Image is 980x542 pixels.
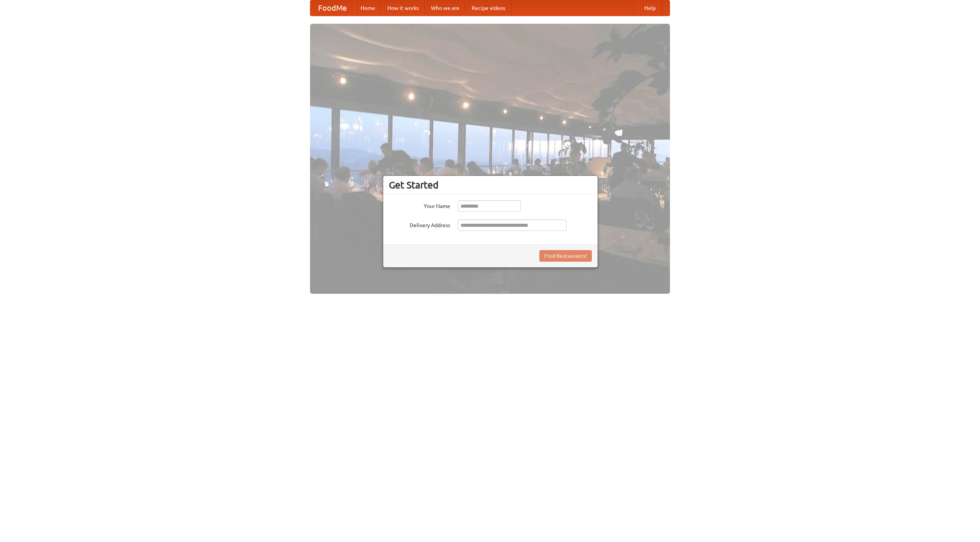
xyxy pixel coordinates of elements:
a: How it works [381,0,425,16]
a: Help [638,0,662,16]
a: FoodMe [310,0,354,16]
a: Who we are [425,0,465,16]
a: Home [354,0,381,16]
label: Delivery Address [389,219,450,229]
button: Find Restaurants! [539,250,592,262]
a: Recipe videos [465,0,511,16]
label: Your Name [389,200,450,210]
h3: Get Started [389,179,592,191]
